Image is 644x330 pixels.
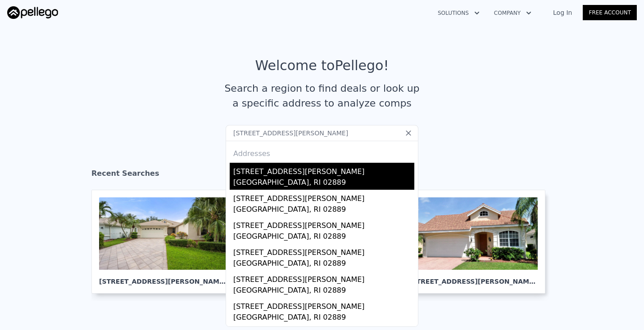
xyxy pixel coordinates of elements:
button: Company [487,5,539,21]
div: [STREET_ADDRESS][PERSON_NAME] , [GEOGRAPHIC_DATA][PERSON_NAME] [99,270,228,286]
div: [STREET_ADDRESS][PERSON_NAME] [233,271,414,285]
div: [STREET_ADDRESS][PERSON_NAME] [233,190,414,204]
div: [STREET_ADDRESS][PERSON_NAME] , [GEOGRAPHIC_DATA][PERSON_NAME] [409,270,538,286]
div: Recent Searches [91,161,553,190]
div: [STREET_ADDRESS][PERSON_NAME] [233,298,414,312]
div: [GEOGRAPHIC_DATA], RI 02889 [233,258,414,271]
a: [STREET_ADDRESS][PERSON_NAME], [GEOGRAPHIC_DATA][PERSON_NAME] [401,190,553,294]
img: Pellego [7,6,58,19]
a: Log In [542,8,583,17]
a: [STREET_ADDRESS][PERSON_NAME], [GEOGRAPHIC_DATA][PERSON_NAME] [91,190,243,294]
div: Welcome to Pellego ! [255,58,389,74]
div: [GEOGRAPHIC_DATA], RI 02889 [233,177,414,190]
div: [STREET_ADDRESS][PERSON_NAME] [233,244,414,258]
button: Solutions [431,5,487,21]
input: Search an address or region... [226,125,418,141]
div: [GEOGRAPHIC_DATA], RI 02889 [233,204,414,217]
div: [GEOGRAPHIC_DATA], RI 02889 [233,312,414,325]
div: [GEOGRAPHIC_DATA], RI 02889 [233,285,414,298]
div: [STREET_ADDRESS][PERSON_NAME] [233,217,414,231]
a: Free Account [583,5,637,20]
div: Search a region to find deals or look up a specific address to analyze comps [221,81,423,111]
div: [GEOGRAPHIC_DATA], RI 02889 [233,231,414,244]
div: [STREET_ADDRESS][PERSON_NAME] [233,163,414,177]
div: Addresses [230,141,414,163]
